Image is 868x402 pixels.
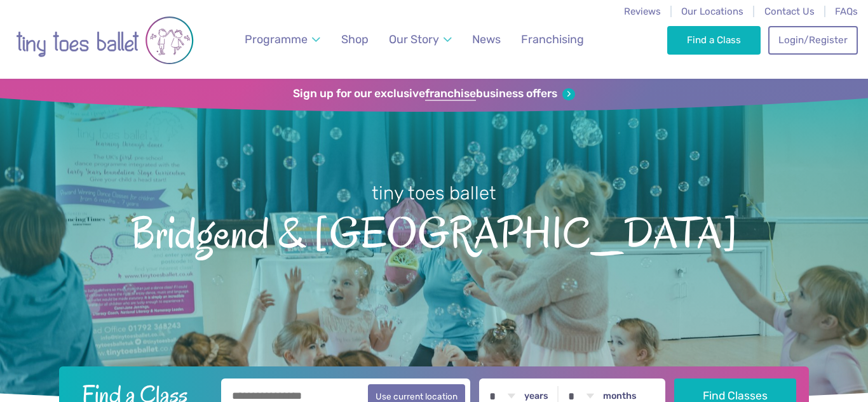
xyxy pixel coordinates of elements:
span: Shop [341,32,369,46]
a: FAQs [835,6,858,17]
span: Programme [245,32,308,46]
img: tiny toes ballet [16,8,194,72]
a: Reviews [624,6,661,17]
a: Our Locations [681,6,743,17]
a: Find a Class [667,26,761,54]
a: News [466,25,506,54]
a: Shop [336,25,374,54]
span: Our Story [389,32,439,46]
a: Programme [239,25,327,54]
label: months [603,391,637,402]
a: Franchising [515,25,590,54]
span: News [472,32,501,46]
span: Franchising [521,32,584,46]
a: Sign up for our exclusivefranchisebusiness offers [293,87,574,101]
label: years [524,391,548,402]
a: Our Story [383,25,458,54]
strong: franchise [425,87,476,101]
span: Bridgend & [GEOGRAPHIC_DATA] [22,206,846,257]
small: tiny toes ballet [372,182,496,204]
a: Contact Us [764,6,815,17]
a: Login/Register [768,26,857,54]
